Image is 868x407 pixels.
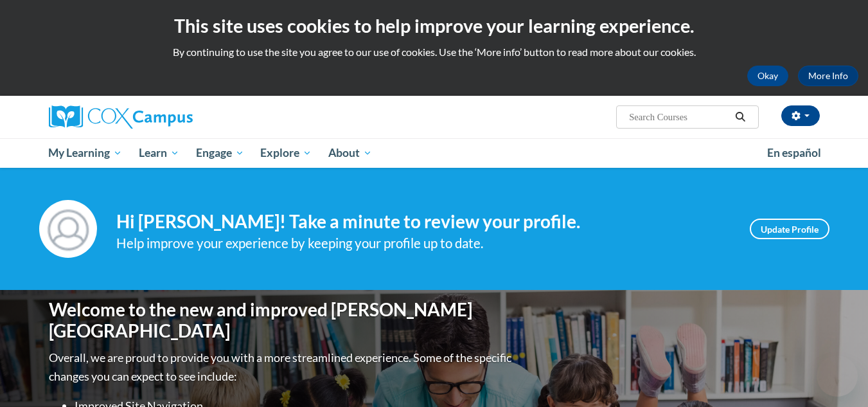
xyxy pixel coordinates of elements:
a: Explore [252,138,320,168]
h2: This site uses cookies to help improve your learning experience. [10,13,858,39]
div: Help improve your experience by keeping your profile up to date. [116,233,731,254]
span: Learn [139,145,179,161]
iframe: Button to launch messaging window [817,356,858,397]
button: Search [731,109,750,125]
span: My Learning [48,145,122,161]
a: En español [759,140,829,167]
button: Account Settings [781,105,820,126]
span: About [328,145,372,161]
span: En español [767,146,821,159]
a: Learn [130,138,188,168]
p: Overall, we are proud to provide you with a more streamlined experience. Some of the specific cha... [49,348,515,386]
h1: Welcome to the new and improved [PERSON_NAME][GEOGRAPHIC_DATA] [49,299,515,342]
h4: Hi [PERSON_NAME]! Take a minute to review your profile. [116,211,731,233]
p: By continuing to use the site you agree to our use of cookies. Use the ‘More info’ button to read... [10,45,858,59]
a: Update Profile [750,219,829,239]
span: Explore [260,145,312,161]
a: Cox Campus [49,105,293,129]
div: Main menu [30,138,839,168]
input: Search Courses [628,109,731,125]
img: Profile Image [39,200,97,258]
a: Engage [188,138,252,168]
span: Engage [196,145,244,161]
img: Cox Campus [49,105,193,129]
a: My Learning [40,138,131,168]
a: About [320,138,380,168]
button: Okay [747,66,788,86]
a: More Info [798,66,858,86]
